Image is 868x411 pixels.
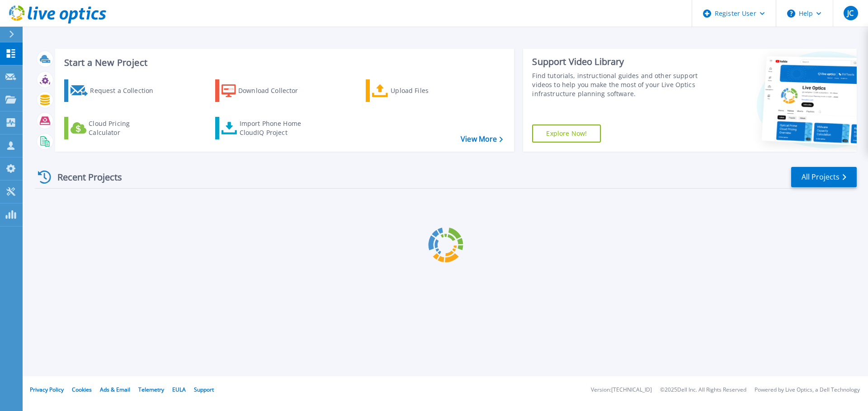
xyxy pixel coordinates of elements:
a: Explore Now! [532,125,601,143]
a: Upload Files [366,79,467,102]
li: © 2025 Dell Inc. All Rights Reserved [660,387,746,393]
div: Support Video Library [532,56,702,68]
li: Powered by Live Optics, a Dell Technology [755,387,860,393]
a: Cookies [72,386,92,393]
a: Cloud Pricing Calculator [64,117,165,139]
div: Import Phone Home CloudIQ Project [240,119,310,137]
div: Request a Collection [90,82,162,100]
span: JC [847,9,854,17]
h3: Start a New Project [64,58,503,68]
div: Find tutorials, instructional guides and other support videos to help you make the most of your L... [532,71,702,98]
a: View More [461,135,503,143]
li: Version: [TECHNICAL_ID] [591,387,652,393]
a: EULA [172,386,186,393]
a: Ads & Email [100,386,130,393]
a: Telemetry [138,386,164,393]
a: Support [194,386,214,393]
a: All Projects [791,167,857,187]
div: Cloud Pricing Calculator [89,119,161,137]
a: Request a Collection [64,79,165,102]
div: Upload Files [391,82,463,100]
div: Download Collector [238,82,311,100]
a: Download Collector [215,79,316,102]
div: Recent Projects [35,166,134,188]
a: Privacy Policy [30,386,64,393]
